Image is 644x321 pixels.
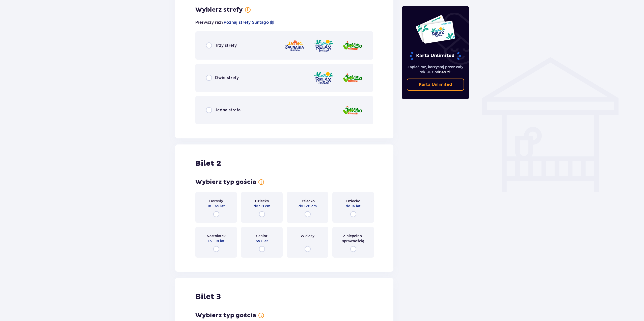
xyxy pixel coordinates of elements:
span: Senior [256,233,267,238]
img: Relax [313,71,334,85]
span: Dorosły [209,199,223,204]
p: Karta Unlimited [409,52,462,60]
img: Jamango [342,38,363,53]
h3: Wybierz typ gościa [195,312,256,319]
img: Saunaria [284,38,305,53]
h2: Bilet 3 [195,292,221,302]
span: Z niepełno­sprawnością [337,233,369,243]
p: Karta Unlimited [419,82,452,87]
span: do 90 cm [254,204,270,209]
p: Zapłać raz, korzystaj przez cały rok. Już od ! [407,64,464,75]
a: Karta Unlimited [407,79,464,91]
img: Dwie karty całoroczne do Suntago z napisem 'UNLIMITED RELAX', na białym tle z tropikalnymi liśćmi... [415,15,455,44]
img: Jamango [342,103,363,117]
p: Pierwszy raz? [195,20,275,25]
span: 65+ lat [256,238,268,243]
span: 649 zł [439,70,450,74]
img: Relax [313,38,334,53]
span: 18 - 65 lat [207,204,225,209]
h3: Wybierz strefy [195,6,243,14]
span: Trzy strefy [215,43,237,48]
h2: Bilet 2 [195,159,221,168]
span: 16 - 18 lat [208,238,225,243]
span: Dziecko [255,199,269,204]
span: do 120 cm [299,204,317,209]
img: Jamango [342,71,363,85]
a: Poznaj strefy Suntago [224,20,269,25]
span: W ciąży [301,233,314,238]
span: do 16 lat [346,204,361,209]
span: Dwie strefy [215,75,239,81]
span: Jedna strefa [215,107,240,113]
span: Dziecko [301,199,315,204]
span: Nastolatek [207,233,226,238]
span: Dziecko [346,199,360,204]
h3: Wybierz typ gościa [195,178,256,186]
